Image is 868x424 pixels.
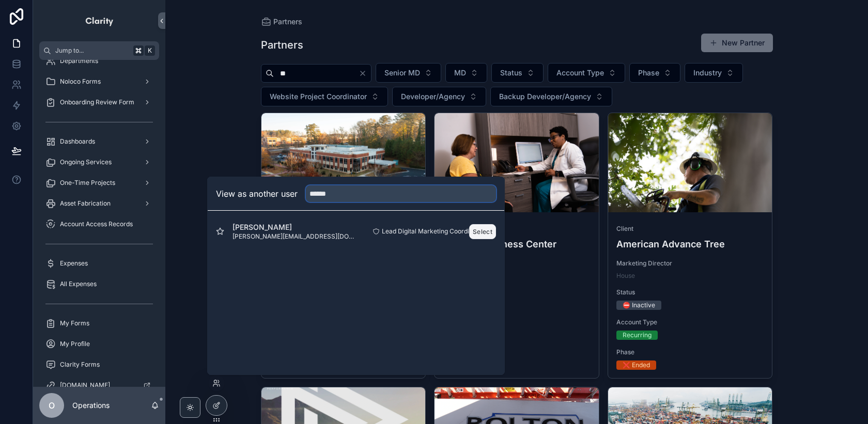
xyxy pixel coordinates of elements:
span: One-Time Projects [60,179,115,187]
a: ClientAgeless Wellness CenterMarketing Director[PERSON_NAME]Status✅ ActiveAccount TypeRecurringPh... [434,113,599,379]
div: ❌ Ended [623,360,650,370]
span: Client [443,225,591,233]
span: [PERSON_NAME] [233,222,356,232]
h4: Ageless Wellness Center [443,237,591,251]
button: Jump to...K [39,41,159,60]
span: Marketing Director [616,259,764,268]
span: Noloco Forms [60,77,101,86]
a: Account Access Records [39,215,159,233]
span: Backup Developer/Agency [499,91,591,102]
span: Website Project Coordinator [270,91,367,102]
span: Phase [443,348,591,356]
h4: American Advance Tree [616,237,764,251]
a: My Profile [39,335,159,353]
a: Onboarding Review Form [39,93,159,112]
div: scrollable content [33,60,165,387]
button: Clear [359,69,371,77]
span: MD [454,68,466,78]
div: Recurring [623,331,652,340]
span: Senior MD [384,68,420,78]
a: [DOMAIN_NAME] [39,376,159,395]
a: Expenses [39,254,159,273]
span: Client [616,225,764,233]
span: [PERSON_NAME][EMAIL_ADDRESS][DOMAIN_NAME] [233,232,356,241]
a: Dashboards [39,132,159,151]
span: Asset Fabrication [60,199,111,208]
a: Departments [39,52,159,70]
a: Ongoing Services [39,153,159,171]
div: advanced-Cropped.webp [261,113,426,212]
button: Select Button [445,63,487,83]
span: Ongoing Services [60,158,112,166]
span: Developer/Agency [401,91,465,102]
span: Partners [273,17,302,27]
a: ClientAmerican Advance TreeMarketing DirectorHouseStatus⛔ InactiveAccount TypeRecurringPhase❌ Ended [608,113,773,379]
a: Noloco Forms [39,72,159,91]
button: Select Button [629,63,680,83]
p: Operations [72,400,110,411]
a: Asset Fabrication [39,194,159,213]
button: Select Button [685,63,743,83]
button: Select Button [261,87,388,106]
button: Select Button [491,63,544,83]
span: Account Type [556,68,604,78]
button: New Partner [701,34,773,52]
h1: Partners [261,38,303,52]
img: App logo [85,12,114,29]
span: Expenses [60,259,88,268]
button: Select Button [490,87,612,106]
span: Status [500,68,522,78]
div: HMC02573.jpg [608,113,772,212]
span: Account Type [616,318,764,326]
span: Industry [693,68,722,78]
span: Account Type [443,318,591,326]
button: Select [469,224,496,239]
a: My Forms [39,314,159,333]
span: [DOMAIN_NAME] [60,381,110,389]
span: Clarity Forms [60,360,100,369]
span: All Expenses [60,280,97,288]
a: Clarity Forms [39,355,159,374]
a: All Expenses [39,275,159,293]
span: K [146,46,154,55]
button: Select Button [376,63,441,83]
span: Account Access Records [60,220,133,228]
span: Status [616,288,764,296]
span: My Forms [60,319,89,327]
a: One-Time Projects [39,174,159,192]
a: Partners [261,17,302,27]
span: Lead Digital Marketing Coordinator [382,227,485,235]
span: Marketing Director [443,259,591,268]
span: O [49,399,55,412]
span: Jump to... [55,46,129,55]
span: Phase [638,68,659,78]
span: Onboarding Review Form [60,98,134,106]
button: Select Button [548,63,625,83]
a: ClientAdvanced AestheticsMarketing Director[PERSON_NAME]Status⛔ InactiveAccount TypeRecurringPhas... [261,113,426,379]
button: Select Button [392,87,486,106]
span: Phase [616,348,764,356]
div: ⛔ Inactive [623,301,655,310]
div: HMC05990.webp [435,113,599,212]
span: Dashboards [60,137,95,146]
span: Status [443,288,591,296]
span: My Profile [60,340,90,348]
h2: View as another user [216,187,298,200]
a: House [616,272,635,280]
span: Departments [60,57,98,65]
